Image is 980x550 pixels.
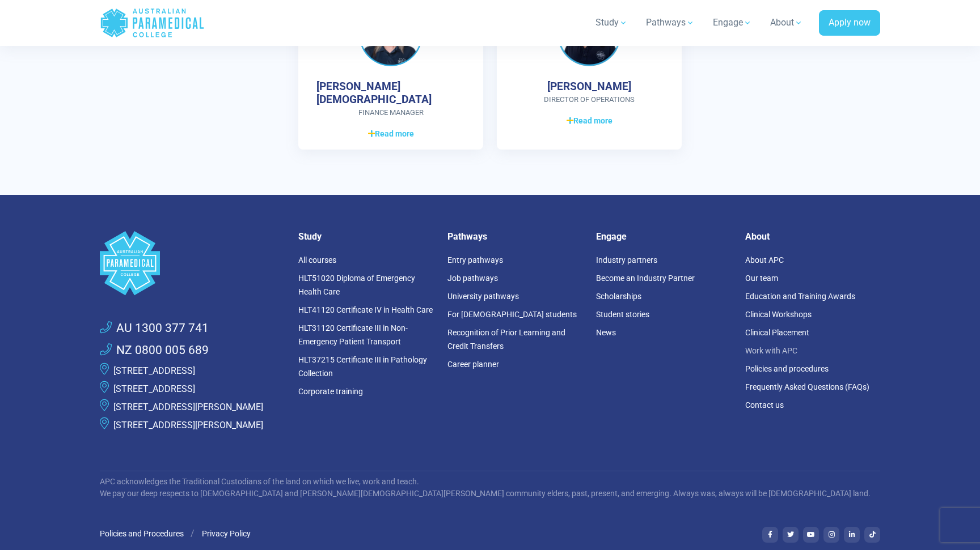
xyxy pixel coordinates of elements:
[447,255,503,265] a: Entry pathways
[298,255,336,265] a: All courses
[596,231,732,242] h5: Engage
[100,319,209,338] a: AU 1300 377 741
[202,529,251,538] a: Privacy Policy
[639,7,702,39] a: Pathways
[596,274,695,283] a: Become an Industry Partner
[298,274,415,296] a: HLT51020 Diploma of Emergency Health Care
[447,292,519,301] a: University pathways
[706,7,759,39] a: Engage
[745,231,881,242] h5: About
[298,323,408,346] a: HLT31120 Certificate III in Non-Emergency Patient Transport
[547,80,631,93] h4: [PERSON_NAME]
[100,231,285,295] a: Space
[447,360,499,369] a: Career planner
[100,342,209,360] a: NZ 0800 005 689
[745,292,855,301] a: Education and Training Awards
[596,255,657,265] a: Industry partners
[515,94,664,105] span: Director of Operations
[567,115,612,127] span: Read more
[589,7,635,39] a: Study
[819,10,880,36] a: Apply now
[447,231,583,242] h5: Pathways
[316,107,465,118] span: Finance Manager
[368,128,414,140] span: Read more
[745,364,829,373] a: Policies and procedures
[745,255,784,265] a: About APC
[745,382,869,391] a: Frequently Asked Questions (FAQs)
[745,400,784,410] a: Contact us
[298,355,427,378] a: HLT37215 Certificate III in Pathology Collection
[596,328,616,337] a: News
[316,80,465,106] h4: [PERSON_NAME][DEMOGRAPHIC_DATA]
[298,387,363,396] a: Corporate training
[316,127,465,140] a: Read more
[745,310,812,319] a: Clinical Workshops
[745,346,797,355] a: Work with APC
[745,274,778,283] a: Our team
[113,420,263,430] a: [STREET_ADDRESS][PERSON_NAME]
[298,305,433,314] a: HLT41120 Certificate IV in Health Care
[447,310,577,319] a: For [DEMOGRAPHIC_DATA] students
[745,328,809,337] a: Clinical Placement
[515,114,664,127] a: Read more
[100,529,184,538] a: Policies and Procedures
[100,5,205,41] a: Australian Paramedical College
[596,292,641,301] a: Scholarships
[596,310,649,319] a: Student stories
[447,328,565,351] a: Recognition of Prior Learning and Credit Transfers
[763,7,810,39] a: About
[113,365,195,376] a: [STREET_ADDRESS]
[113,383,195,394] a: [STREET_ADDRESS]
[447,274,498,283] a: Job pathways
[113,402,263,412] a: [STREET_ADDRESS][PERSON_NAME]
[298,231,434,242] h5: Study
[100,476,880,500] p: APC acknowledges the Traditional Custodians of the land on which we live, work and teach. We pay ...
